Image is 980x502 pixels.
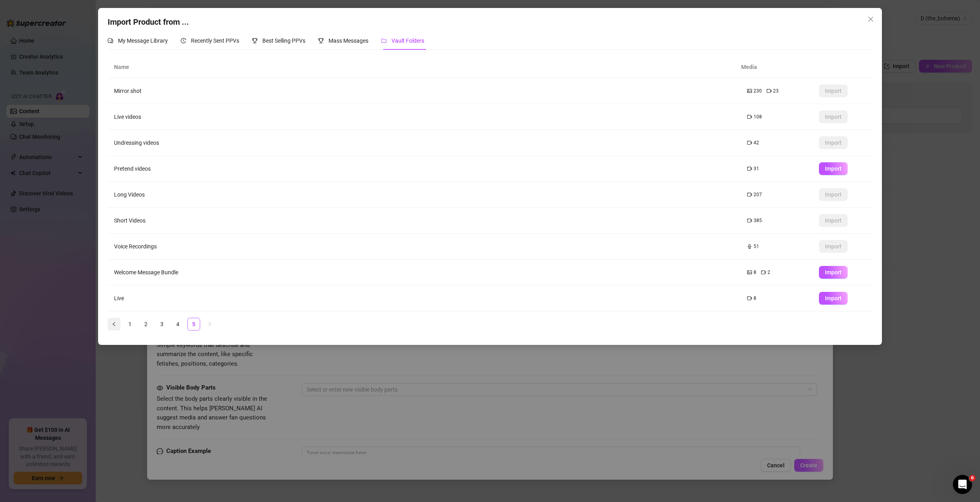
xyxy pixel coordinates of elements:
[953,475,972,494] iframe: Intercom live chat
[754,243,759,250] span: 51
[754,87,762,95] span: 230
[108,260,741,285] td: Welcome Message Bundle
[767,89,771,93] span: video-camera
[329,37,368,44] span: Mass Messages
[754,165,759,173] span: 31
[108,38,113,43] span: comment
[108,208,741,234] td: Short Videos
[735,56,807,78] th: Media
[747,218,752,223] span: video-camera
[819,240,848,253] button: Import
[188,318,200,330] a: 5
[112,322,116,327] span: left
[819,85,848,97] button: Import
[819,136,848,149] button: Import
[754,295,756,302] span: 8
[156,318,168,330] a: 3
[108,78,741,104] td: Mirror shot
[108,130,741,156] td: Undressing videos
[108,156,741,182] td: Pretend videos
[754,113,762,121] span: 108
[108,318,120,331] li: Previous Page
[825,295,842,301] span: Import
[171,318,184,331] li: 4
[203,318,216,331] li: Next Page
[747,140,752,145] span: video-camera
[969,475,976,481] span: 6
[819,110,848,123] button: Import
[819,266,848,279] button: Import
[864,16,877,22] span: Close
[392,37,424,44] span: Vault Folders
[108,104,741,130] td: Live videos
[140,318,152,331] li: 2
[191,37,239,44] span: Recently Sent PPVs
[761,270,766,275] span: video-camera
[381,38,387,43] span: folder
[108,182,741,208] td: Long Videos
[819,162,848,175] button: Import
[747,270,752,275] span: picture
[108,56,735,78] th: Name
[754,191,762,199] span: 207
[825,165,842,172] span: Import
[207,322,212,327] span: right
[108,285,741,311] td: Live
[118,37,168,44] span: My Message Library
[747,166,752,171] span: video-camera
[819,188,848,201] button: Import
[124,318,136,331] li: 1
[252,38,258,43] span: trophy
[181,38,186,43] span: history
[108,318,120,331] button: left
[819,292,848,305] button: Import
[108,234,741,260] td: Voice Recordings
[825,269,842,276] span: Import
[172,318,184,330] a: 4
[773,87,779,95] span: 23
[747,192,752,197] span: video-camera
[819,214,848,227] button: Import
[124,318,136,330] a: 1
[868,16,874,22] span: close
[864,13,877,26] button: Close
[747,244,752,249] span: audio
[747,296,752,301] span: video-camera
[140,318,152,330] a: 2
[747,89,752,93] span: picture
[108,17,189,27] span: Import Product from ...
[754,269,756,276] span: 8
[318,38,324,43] span: trophy
[767,269,770,276] span: 2
[203,318,216,331] button: right
[155,318,168,331] li: 3
[262,37,305,44] span: Best Selling PPVs
[754,217,762,224] span: 385
[754,139,759,147] span: 42
[187,318,200,331] li: 5
[747,114,752,119] span: video-camera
